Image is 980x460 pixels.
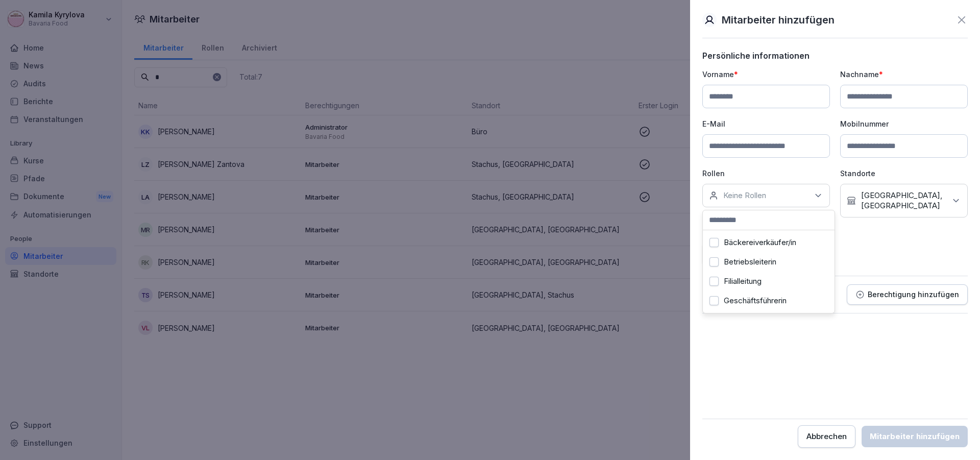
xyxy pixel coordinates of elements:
p: Nachname [840,69,968,80]
p: Vorname [702,69,830,80]
div: Mitarbeiter hinzufügen [870,431,960,442]
p: Mitarbeiter hinzufügen [722,12,835,28]
label: Bäckereiverkäufer/in [724,238,796,247]
button: Mitarbeiter hinzufügen [862,426,968,447]
label: Filialleitung [724,277,762,286]
p: Persönliche informationen [702,51,968,61]
button: Berechtigung hinzufügen [847,284,968,305]
button: Abbrechen [798,425,855,448]
div: Abbrechen [806,431,847,442]
p: [GEOGRAPHIC_DATA], [GEOGRAPHIC_DATA] [861,190,946,211]
label: Geschäftsführerin [724,296,787,305]
label: Betriebsleiterin [724,257,776,267]
p: E-Mail [702,118,830,129]
p: Standorte [840,168,968,179]
p: Rollen [702,168,830,179]
p: Mobilnummer [840,118,968,129]
p: Keine Rollen [723,190,766,201]
p: Berechtigung hinzufügen [868,290,959,299]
